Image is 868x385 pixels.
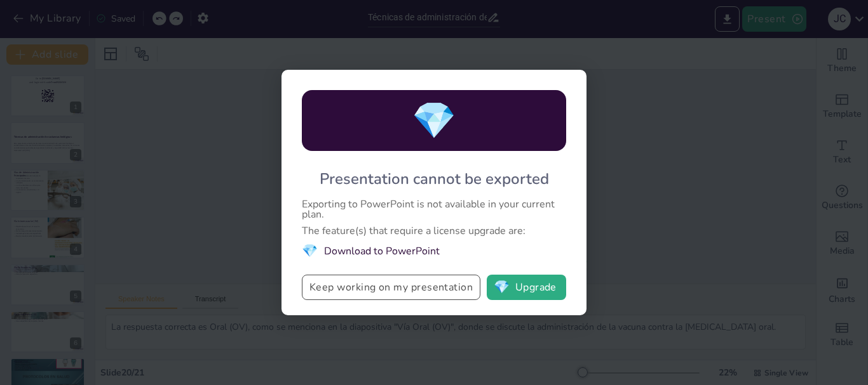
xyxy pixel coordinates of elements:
[412,96,456,145] span: diamond
[320,169,549,189] div: Presentation cannot be exported
[487,275,566,300] button: diamondUpgrade
[302,242,566,259] li: Download to PowerPoint
[302,242,318,259] span: diamond
[302,199,566,219] div: Exporting to PowerPoint is not available in your current plan.
[302,275,480,300] button: Keep working on my presentation
[302,226,566,236] div: The feature(s) that require a license upgrade are:
[494,281,510,294] span: diamond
